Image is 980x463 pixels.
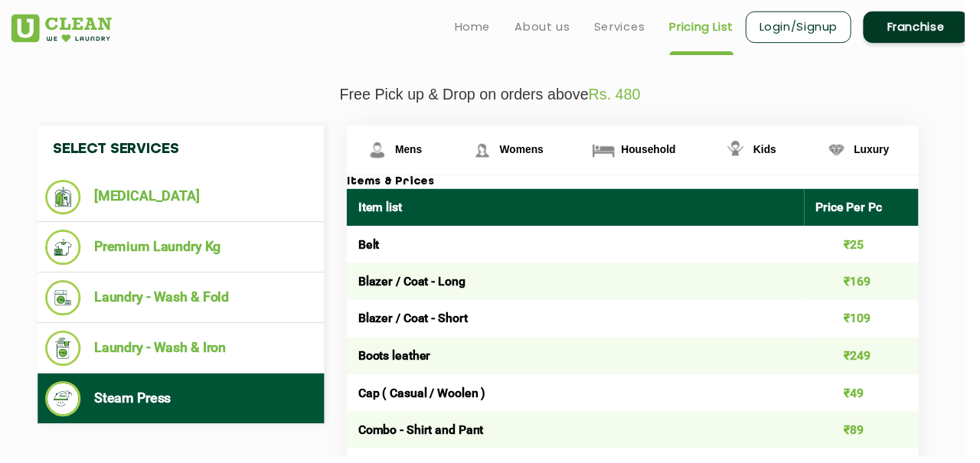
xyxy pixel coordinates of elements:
img: Mens [370,139,397,166]
img: Steam Press [46,387,82,423]
img: Household [599,139,626,166]
img: UClean Laundry and Dry Cleaning [11,15,113,43]
img: Womens [476,139,503,166]
th: Price Per Pc [817,192,933,230]
li: Premium Laundry Kg [46,233,322,269]
td: Blazer / Coat - Long [352,267,817,305]
span: Household [631,145,686,158]
td: Belt [352,230,817,267]
span: Kids [765,145,788,158]
h3: Items & Prices [352,178,933,192]
td: ₹25 [817,230,933,267]
td: ₹49 [817,380,933,418]
td: Blazer / Coat - Short [352,305,817,342]
a: Home [462,18,498,37]
li: Steam Press [46,387,322,423]
td: ₹89 [817,418,933,455]
a: Login/Signup [757,11,864,44]
td: Cap ( Casual / Woolen ) [352,380,817,418]
h4: Select Services [38,128,329,175]
span: Mens [401,145,429,158]
a: About us [523,18,579,37]
th: Item list [352,192,817,230]
td: Boots leather [352,343,817,380]
img: Laundry - Wash & Fold [46,285,82,321]
img: Laundry - Wash & Iron [46,336,82,372]
li: Laundry - Wash & Iron [46,336,322,372]
img: Dry Cleaning [46,183,82,218]
span: Rs. 480 [598,87,651,104]
a: Services [603,18,655,37]
img: Kids [733,139,760,166]
td: Combo - Shirt and Pant [352,418,817,455]
span: Womens [508,145,552,158]
a: Pricing List [680,18,745,37]
img: Premium Laundry Kg [46,233,82,269]
span: Luxury [867,145,903,158]
td: ₹169 [817,267,933,305]
li: [MEDICAL_DATA] [46,183,322,218]
td: ₹249 [817,343,933,380]
li: Laundry - Wash & Fold [46,285,322,321]
img: Luxury [836,139,863,166]
td: ₹109 [817,305,933,342]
